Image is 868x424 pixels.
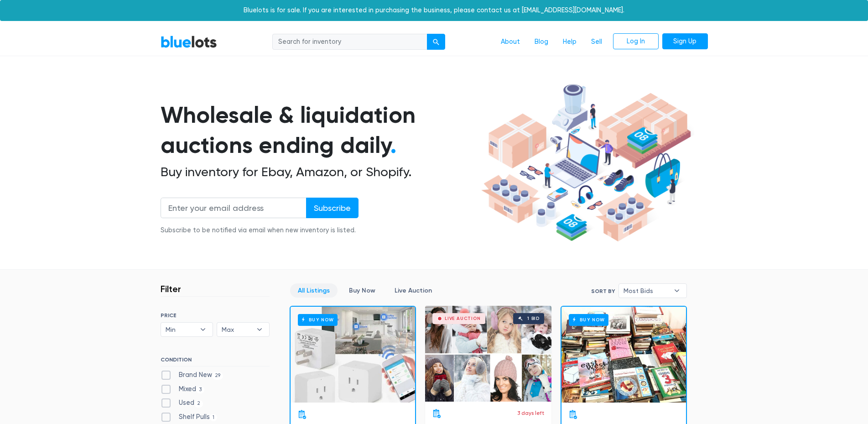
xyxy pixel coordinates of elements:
[161,198,307,218] input: Enter your email address
[196,386,205,393] span: 3
[425,306,551,402] a: Live Auction 1 bid
[527,33,556,51] a: Blog
[193,323,213,336] b: ▾
[306,198,359,218] input: Subscribe
[161,412,218,422] label: Shelf Pulls
[161,384,205,394] label: Mixed
[561,307,686,403] a: Buy Now
[527,316,540,321] div: 1 bid
[161,312,270,319] h6: PRICE
[584,33,609,51] a: Sell
[161,356,270,366] h6: CONDITION
[290,283,338,298] a: All Listings
[291,307,415,403] a: Buy Now
[166,323,196,336] span: Min
[161,100,478,161] h1: Wholesale & liquidation auctions ending daily
[387,283,440,298] a: Live Auction
[613,33,659,50] a: Log In
[222,323,252,336] span: Max
[161,398,203,408] label: Used
[161,35,217,48] a: BlueLots
[161,164,478,180] h2: Buy inventory for Ebay, Amazon, or Shopify.
[624,284,669,298] span: Most Bids
[210,414,218,421] span: 1
[250,323,269,336] b: ▾
[445,316,481,321] div: Live Auction
[478,80,694,246] img: hero-ee84e7d0318cb26816c560f6b4441b76977f77a177738b4e94f68c95b2b83dbb.png
[298,314,338,325] h6: Buy Now
[272,34,427,50] input: Search for inventory
[341,283,383,298] a: Buy Now
[662,33,708,50] a: Sign Up
[517,409,544,417] p: 3 days left
[161,370,223,380] label: Brand New
[591,287,615,295] label: Sort By
[390,131,396,159] span: .
[556,33,584,51] a: Help
[569,314,608,325] h6: Buy Now
[161,283,181,294] h3: Filter
[161,225,359,236] div: Subscribe to be notified via email when new inventory is listed.
[194,400,203,408] span: 2
[212,372,223,379] span: 29
[494,33,527,51] a: About
[667,284,686,298] b: ▾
